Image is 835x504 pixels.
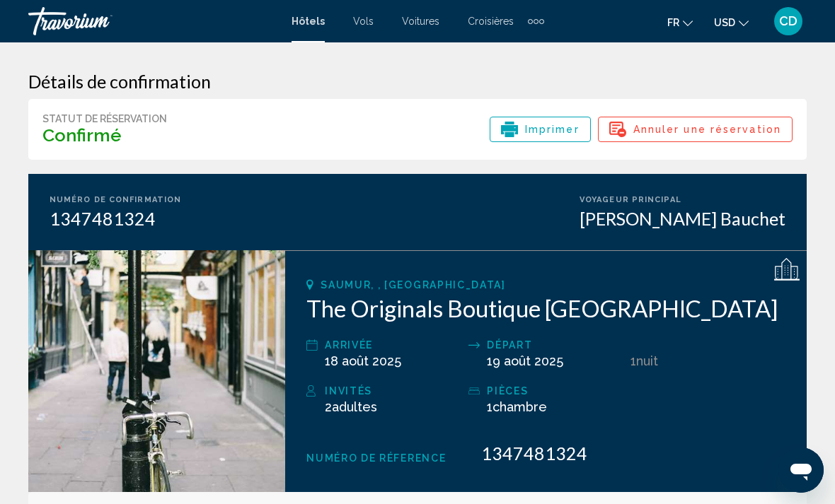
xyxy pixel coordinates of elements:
span: fr [667,17,679,28]
iframe: Bouton de lancement de la fenêtre de messagerie [778,447,824,493]
span: Adultes [332,399,377,414]
div: Départ [487,336,623,353]
div: Voyageur principal [580,195,785,204]
div: Invités [325,382,461,399]
a: Croisières [468,16,514,27]
span: 1347481324 [481,443,587,464]
div: 1347481324 [50,208,181,229]
button: User Menu [770,6,807,36]
button: Extra navigation items [528,10,544,33]
button: Change currency [714,12,749,33]
span: 2 [325,399,377,414]
span: 18 août 2025 [325,353,401,368]
div: [PERSON_NAME] Bauchet [580,208,785,229]
a: Annuler une réservation [598,125,793,141]
span: CD [779,14,797,28]
a: Hôtels [292,16,325,27]
span: 19 août 2025 [487,353,563,368]
span: 1 [630,353,636,368]
span: Chambre [493,399,547,414]
span: Imprimer [525,117,580,141]
button: Annuler une réservation [598,117,793,142]
div: Arrivée [325,336,461,353]
button: Change language [667,12,693,33]
h2: The Originals Boutique [GEOGRAPHIC_DATA] [306,294,785,322]
h3: Confirmé [42,124,167,146]
a: Vols [353,16,374,27]
div: pièces [487,382,623,399]
span: nuit [636,353,658,368]
button: Imprimer [490,117,591,142]
span: 1 [487,399,547,414]
div: Numéro de confirmation [50,195,181,204]
span: USD [714,17,735,28]
div: Statut de réservation [42,113,167,124]
span: Annuler une réservation [633,117,781,141]
h3: Détails de confirmation [28,71,807,92]
span: Saumur, , [GEOGRAPHIC_DATA] [321,279,505,291]
a: Voitures [402,16,439,27]
a: Travorium [28,7,277,35]
span: Numéro de réference [306,452,446,464]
